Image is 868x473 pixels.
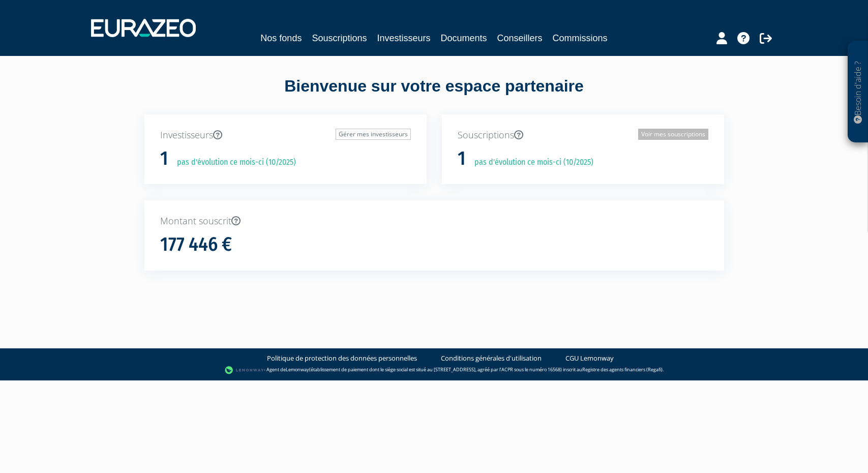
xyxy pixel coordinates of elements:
[565,353,614,363] a: CGU Lemonway
[582,366,663,373] a: Registre des agents financiers (Regafi)
[553,31,608,45] a: Commissions
[160,129,411,142] p: Investisseurs
[160,234,232,255] h1: 177 446 €
[267,353,417,363] a: Politique de protection des données personnelles
[497,31,543,45] a: Conseillers
[10,365,858,375] div: - Agent de (établissement de paiement dont le siège social est situé au [STREET_ADDRESS], agréé p...
[638,129,708,140] a: Voir mes souscriptions
[336,129,411,140] a: Gérer mes investisseurs
[377,31,430,45] a: Investisseurs
[137,75,732,114] div: Bienvenue sur votre espace partenaire
[467,157,593,168] p: pas d'évolution ce mois-ci (10/2025)
[160,215,708,228] p: Montant souscrit
[441,31,487,45] a: Documents
[160,148,168,169] h1: 1
[458,148,466,169] h1: 1
[170,157,296,168] p: pas d'évolution ce mois-ci (10/2025)
[286,366,309,373] a: Lemonway
[260,31,302,45] a: Nos fonds
[458,129,708,142] p: Souscriptions
[225,365,264,375] img: logo-lemonway.png
[852,46,864,138] p: Besoin d'aide ?
[441,353,542,363] a: Conditions générales d'utilisation
[312,31,367,45] a: Souscriptions
[91,19,196,37] img: 1732889491-logotype_eurazeo_blanc_rvb.png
